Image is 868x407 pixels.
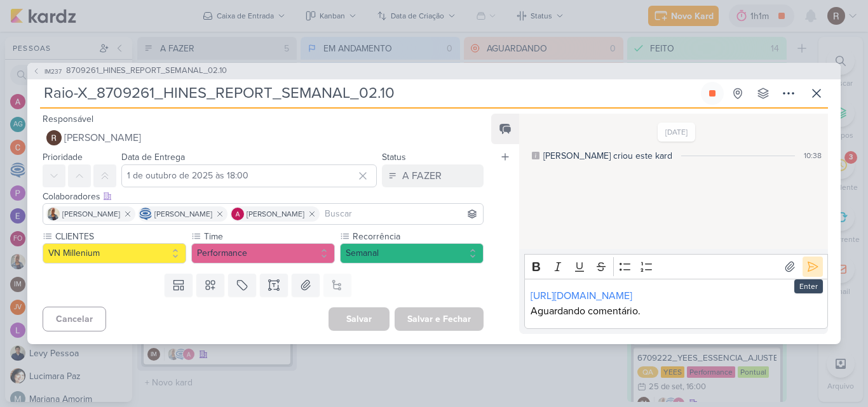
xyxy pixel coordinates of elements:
button: A FAZER [382,164,484,187]
label: Time [203,230,335,243]
div: [PERSON_NAME] criou este kard [543,149,672,163]
span: [PERSON_NAME] [247,208,304,220]
div: Editor toolbar [524,254,828,279]
button: IM237 8709261_HINES_REPORT_SEMANAL_02.10 [32,65,227,77]
span: [PERSON_NAME] [64,130,141,145]
span: [PERSON_NAME] [62,208,120,220]
button: Performance [191,243,335,264]
div: Parar relógio [707,88,717,98]
p: Aguardando comentário. [531,304,821,319]
span: IM237 [43,67,64,76]
button: Cancelar [43,307,106,331]
img: Iara Santos [47,208,60,220]
label: Status [382,152,406,163]
input: Kard Sem Título [40,82,698,105]
div: Enter [794,279,823,293]
input: Buscar [322,206,480,222]
div: 10:38 [804,150,822,161]
span: [PERSON_NAME] [154,208,212,220]
button: [PERSON_NAME] [43,126,484,149]
span: 8709261_HINES_REPORT_SEMANAL_02.10 [66,65,227,77]
input: Select a date [121,164,377,187]
button: VN Millenium [43,243,186,264]
label: CLIENTES [54,230,186,243]
img: Alessandra Gomes [231,208,244,220]
img: Rafael Dornelles [46,130,62,145]
div: Colaboradores [43,190,484,203]
button: Semanal [340,243,484,264]
div: Editor editing area: main [524,279,828,329]
label: Recorrência [351,230,484,243]
img: Caroline Traven De Andrade [139,208,152,220]
div: A FAZER [402,168,442,183]
label: Prioridade [43,152,83,163]
label: Responsável [43,114,93,124]
a: [URL][DOMAIN_NAME] [531,290,632,302]
label: Data de Entrega [121,152,185,163]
